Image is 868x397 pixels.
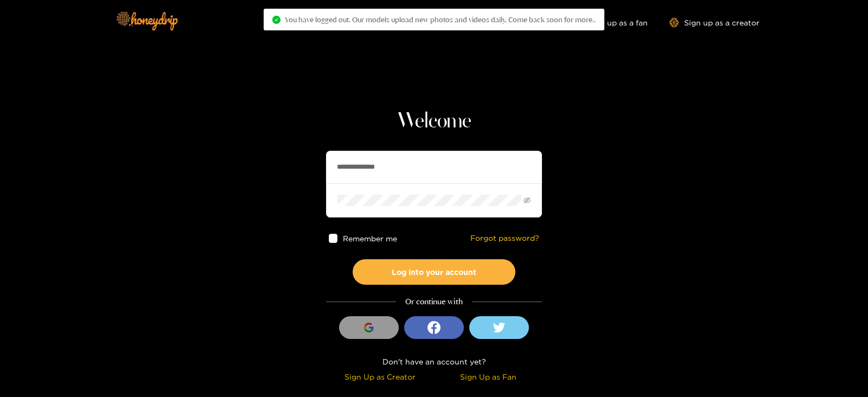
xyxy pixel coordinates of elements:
span: You have logged out. Our models upload new photos and videos daily. Come back soon for more.. [285,15,596,24]
div: Sign Up as Creator [329,370,431,383]
div: Don't have an account yet? [326,355,542,368]
h1: Welcome [326,108,542,135]
a: Sign up as a creator [669,18,759,27]
a: Sign up as a fan [573,18,648,27]
div: Or continue with [326,296,542,308]
span: check-circle [272,16,280,24]
a: Forgot password? [470,234,539,243]
span: Remember me [343,234,398,242]
button: Log into your account [353,259,515,285]
div: Sign Up as Fan [437,370,539,383]
span: eye-invisible [524,197,531,204]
